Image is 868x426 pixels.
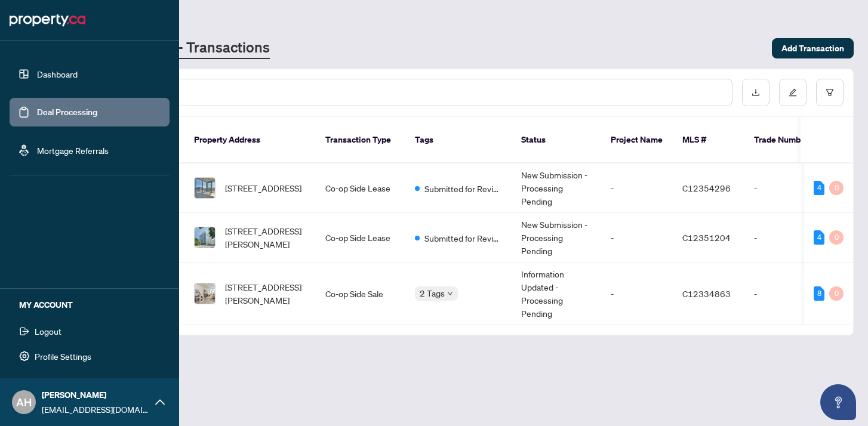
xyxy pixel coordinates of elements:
td: - [744,213,828,263]
th: Trade Number [744,117,828,163]
span: C12351204 [682,232,731,243]
div: 0 [829,230,844,245]
td: Co-op Side Lease [316,213,405,263]
span: 2 Tags [420,286,445,300]
button: Profile Settings [10,346,170,366]
span: Profile Settings [35,347,91,366]
th: Status [512,117,601,163]
div: 4 [814,230,824,245]
span: download [752,88,760,97]
td: - [601,213,673,263]
td: Co-op Side Sale [316,263,405,325]
span: edit [789,88,797,97]
td: - [744,263,828,325]
span: Logout [35,322,61,341]
span: [STREET_ADDRESS][PERSON_NAME] [225,224,306,251]
a: Mortgage Referrals [37,145,109,156]
span: C12334863 [682,288,731,299]
td: - [601,263,673,325]
span: Add Transaction [781,39,844,58]
button: edit [779,79,807,106]
td: - [601,163,673,213]
th: MLS # [673,117,744,163]
span: C12354296 [682,183,731,193]
span: Submitted for Review [424,182,502,195]
img: thumbnail-img [195,283,215,304]
td: - [744,163,828,213]
th: Project Name [601,117,673,163]
td: New Submission - Processing Pending [512,163,601,213]
div: 0 [829,181,844,195]
a: Dashboard [37,69,78,79]
span: Submitted for Review [424,231,502,245]
span: [STREET_ADDRESS][PERSON_NAME] [225,280,306,307]
th: Property Address [184,117,316,163]
img: thumbnail-img [195,227,215,248]
div: 0 [829,286,844,301]
button: download [742,79,769,106]
a: Deal Processing [37,107,97,118]
span: [STREET_ADDRESS] [225,181,301,195]
th: Transaction Type [316,117,405,163]
span: AH [16,394,32,410]
button: Add Transaction [772,38,854,58]
span: down [447,291,453,297]
span: [PERSON_NAME] [42,388,149,402]
span: [EMAIL_ADDRESS][DOMAIN_NAME] [42,403,149,416]
div: 4 [814,181,824,195]
button: filter [816,79,844,106]
div: 8 [814,286,824,301]
img: logo [10,11,85,30]
h5: MY ACCOUNT [19,298,170,311]
button: Logout [10,321,170,341]
td: New Submission - Processing Pending [512,213,601,263]
td: Information Updated - Processing Pending [512,263,601,325]
td: Co-op Side Lease [316,163,405,213]
th: Tags [405,117,512,163]
img: thumbnail-img [195,178,215,198]
span: filter [826,88,834,97]
button: Open asap [820,384,856,420]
